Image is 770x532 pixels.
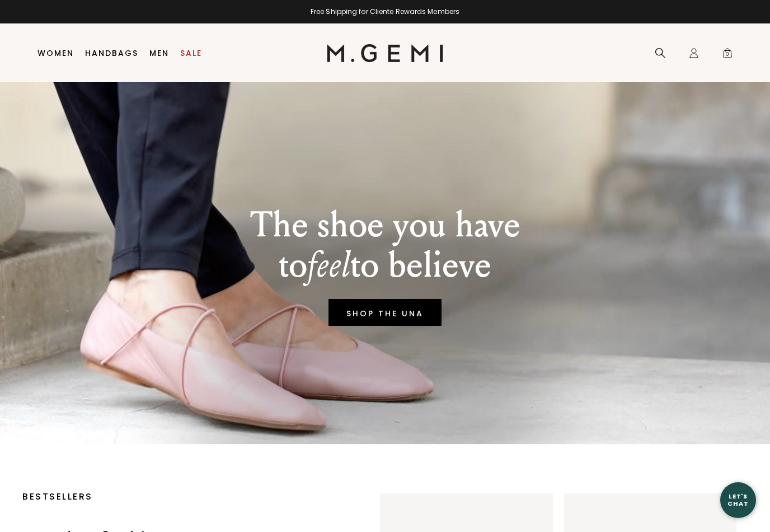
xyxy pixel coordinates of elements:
[37,49,74,58] a: Women
[307,244,350,287] em: feel
[149,49,169,58] a: Men
[720,493,756,507] div: Let's Chat
[180,49,202,58] a: Sale
[722,50,733,61] span: 0
[85,49,138,58] a: Handbags
[328,299,442,326] a: SHOP THE UNA
[22,493,346,500] p: BESTSELLERS
[327,44,444,62] img: M.Gemi
[250,205,520,245] p: The shoe you have
[250,245,520,286] p: to to believe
